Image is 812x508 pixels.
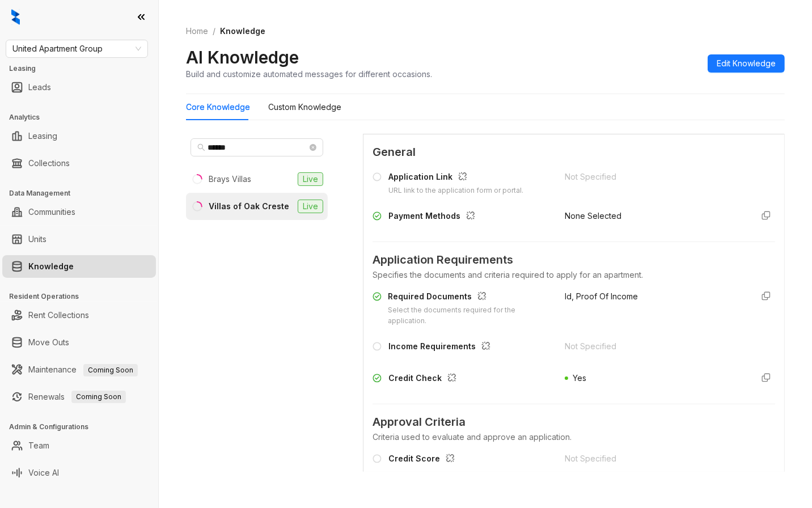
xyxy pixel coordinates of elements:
a: Leasing [28,125,57,147]
div: Not Specified [565,171,743,183]
span: close-circle [310,144,316,151]
div: Select the documents required for the application. [388,305,551,327]
a: Team [28,434,49,457]
li: Collections [2,152,156,175]
div: Criteria used to evaluate and approve an application. [373,431,775,443]
div: Credit Score [388,452,459,467]
a: Move Outs [28,331,69,354]
div: Build and customize automated messages for different occasions. [186,68,432,80]
a: Rent Collections [28,304,89,327]
span: Live [298,200,323,213]
h3: Data Management [9,188,158,198]
div: Application Link [388,171,523,185]
li: Rent Collections [2,304,156,327]
div: Income Requirements [388,340,495,355]
li: Units [2,228,156,251]
li: Renewals [2,386,156,408]
a: Leads [28,76,51,99]
a: Voice AI [28,462,59,484]
img: logo [11,9,20,25]
div: URL link to the application form or portal. [388,185,523,196]
a: Communities [28,201,75,223]
div: Brays Villas [209,173,251,185]
a: Home [184,25,210,37]
span: General [373,143,775,161]
button: Edit Knowledge [708,54,785,73]
a: Knowledge [28,255,74,278]
a: RenewalsComing Soon [28,386,126,408]
h3: Leasing [9,63,158,74]
li: Maintenance [2,358,156,381]
div: Villas of Oak Creste [209,200,289,213]
h3: Analytics [9,112,158,122]
a: Units [28,228,46,251]
span: Application Requirements [373,251,775,269]
span: None Selected [565,211,621,221]
span: Coming Soon [83,364,138,376]
a: Collections [28,152,70,175]
div: Credit Check [388,372,461,387]
span: Coming Soon [71,391,126,403]
div: Specifies the documents and criteria required to apply for an apartment. [373,269,775,281]
li: Leads [2,76,156,99]
span: search [197,143,205,151]
li: Knowledge [2,255,156,278]
div: Payment Methods [388,210,480,225]
span: United Apartment Group [12,40,141,57]
div: Custom Knowledge [268,101,341,113]
li: Communities [2,201,156,223]
div: Required Documents [388,290,551,305]
span: Edit Knowledge [717,57,776,70]
li: / [213,25,215,37]
li: Team [2,434,156,457]
span: Id, Proof Of Income [565,291,638,301]
h3: Admin & Configurations [9,422,158,432]
li: Voice AI [2,462,156,484]
li: Leasing [2,125,156,147]
div: Not Specified [565,340,743,353]
span: Yes [573,373,586,383]
h2: AI Knowledge [186,46,299,68]
h3: Resident Operations [9,291,158,302]
span: Live [298,172,323,186]
li: Move Outs [2,331,156,354]
span: Knowledge [220,26,265,36]
span: Approval Criteria [373,413,775,431]
div: Not Specified [565,452,743,465]
div: Core Knowledge [186,101,250,113]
